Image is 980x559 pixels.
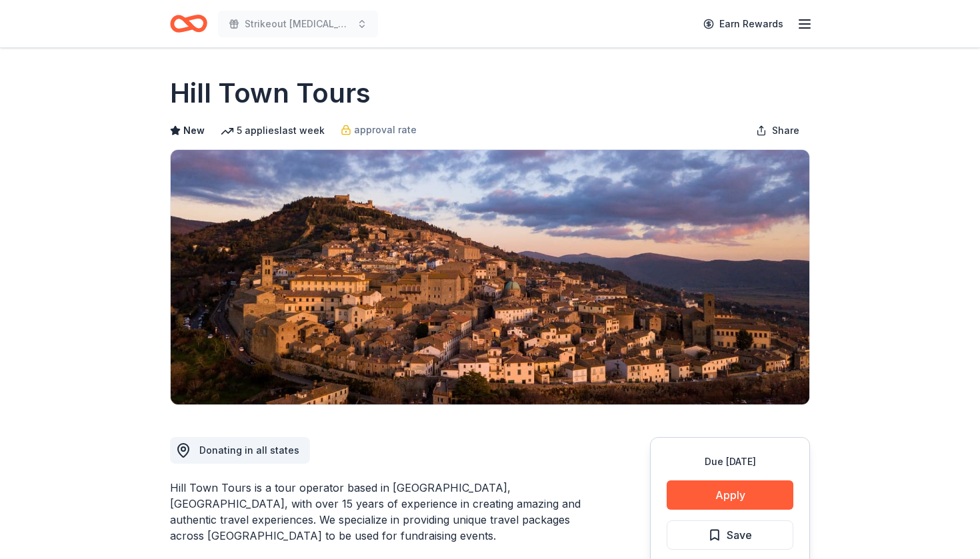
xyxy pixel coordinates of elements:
[183,123,205,139] span: New
[245,16,351,32] span: Strikeout [MEDICAL_DATA]
[221,123,325,139] div: 5 applies last week
[667,520,793,550] button: Save
[667,480,793,510] button: Apply
[170,480,586,544] div: Hill Town Tours is a tour operator based in [GEOGRAPHIC_DATA], [GEOGRAPHIC_DATA], with over 15 ye...
[727,526,752,544] span: Save
[667,454,793,470] div: Due [DATE]
[171,150,809,404] img: Image for Hill Town Tours
[218,11,378,37] button: Strikeout [MEDICAL_DATA]
[199,444,299,456] span: Donating in all states
[170,75,371,112] h1: Hill Town Tours
[772,123,799,139] span: Share
[745,117,810,144] button: Share
[354,122,417,138] span: approval rate
[170,8,207,39] a: Home
[341,122,417,138] a: approval rate
[695,12,791,36] a: Earn Rewards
